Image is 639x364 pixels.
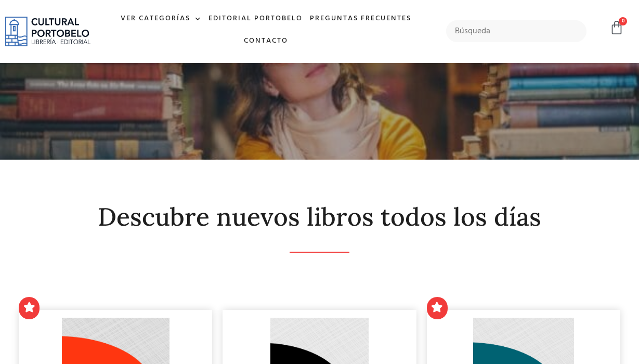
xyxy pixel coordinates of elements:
a: Preguntas frecuentes [306,8,415,30]
a: Editorial Portobelo [205,8,306,30]
a: Ver Categorías [117,8,205,30]
span: 0 [619,17,627,25]
h2: Descubre nuevos libros todos los días [19,203,620,231]
a: 0 [609,20,624,35]
input: Búsqueda [446,20,586,42]
a: Contacto [240,30,292,53]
